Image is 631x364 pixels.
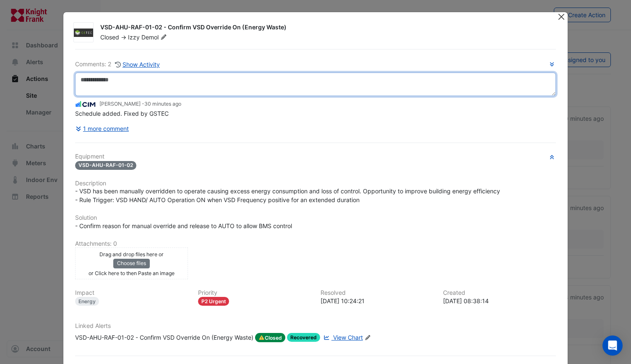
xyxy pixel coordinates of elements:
span: -> [121,34,126,41]
div: [DATE] 10:24:21 [321,296,433,305]
span: Demol [141,33,168,42]
span: Closed [255,333,285,342]
h6: Linked Alerts [75,322,555,330]
h6: Equipment [75,153,555,160]
div: P2 Urgent [198,297,229,306]
div: Energy [75,297,99,306]
span: VSD-AHU-RAF-01-02 [75,161,136,170]
small: or Click here to then Paste an image [89,270,175,276]
small: Drag and drop files here or [99,251,164,257]
div: VSD-AHU-RAF-01-02 - Confirm VSD Override On (Energy Waste) [75,333,253,342]
h6: Impact [75,289,188,296]
h6: Resolved [321,289,433,296]
div: Open Intercom Messenger [602,335,623,356]
a: View Chart [322,333,363,342]
button: Close [557,12,566,21]
h6: Created [443,289,555,296]
h6: Priority [198,289,310,296]
span: Recovered [287,333,320,342]
h6: Description [75,180,555,187]
span: View Chart [333,334,363,341]
img: GSTEC [74,29,93,37]
div: Comments: 2 [75,60,160,69]
span: 2025-08-20 10:24:20 [144,101,181,107]
span: Schedule added. Fixed by GSTEC [75,110,169,117]
fa-icon: Edit Linked Alerts [365,335,371,341]
button: Choose files [113,259,150,268]
button: 1 more comment [75,121,129,136]
h6: Solution [75,214,555,221]
img: CIM [75,100,96,109]
h6: Attachments: 0 [75,240,555,247]
button: Show Activity [115,60,160,69]
small: [PERSON_NAME] - [99,100,181,108]
span: Izzy [128,34,140,41]
div: [DATE] 08:38:14 [443,296,555,305]
span: Closed [100,34,119,41]
span: - VSD has been manually overridden to operate causing excess energy consumption and loss of contr... [75,187,502,203]
span: - Confirm reason for manual override and release to AUTO to allow BMS control [75,222,292,229]
div: VSD-AHU-RAF-01-02 - Confirm VSD Override On (Energy Waste) [100,23,547,33]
